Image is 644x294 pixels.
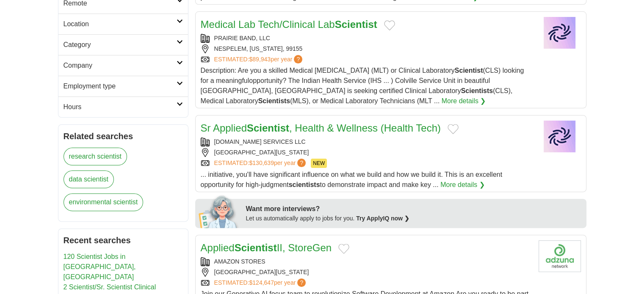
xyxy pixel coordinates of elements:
[247,122,289,134] strong: Scientist
[440,180,485,190] a: More details ❯
[246,204,581,214] div: Want more interviews?
[58,14,188,34] a: Location
[64,19,177,29] h2: Location
[201,148,532,157] div: [GEOGRAPHIC_DATA][US_STATE]
[311,159,327,168] span: NEW
[58,55,188,76] a: Company
[201,67,524,104] span: Description: Are you a skilled Medical [MEDICAL_DATA] (MLT) or Clinical Laboratory (CLS) looking ...
[64,234,183,247] h2: Recent searches
[201,122,441,134] a: Sr AppliedScientist, Health & Wellness (Health Tech)
[461,87,493,94] strong: Scientists
[64,40,177,50] h2: Category
[201,171,503,188] span: ... initiative, you'll have significant influence on what we build and how we build it. This is a...
[448,124,459,134] button: Add to favorite jobs
[249,56,271,63] span: $89,943
[201,19,377,30] a: Medical Lab Tech/Clinical LabScientist
[58,96,188,117] a: Hours
[249,159,274,166] span: $130,639
[539,240,581,272] img: Company logo
[442,96,486,106] a: More details ❯
[455,67,483,74] strong: Scientist
[201,34,532,43] div: PRAIRIE BAND, LLC
[64,60,177,71] h2: Company
[201,268,532,277] div: [GEOGRAPHIC_DATA][US_STATE]
[338,244,349,254] button: Add to favorite jobs
[201,257,532,266] div: AMAZON STORES
[297,278,306,287] span: ?
[356,215,409,222] a: Try ApplyIQ now ❯
[235,242,277,253] strong: Scientist
[539,121,581,152] img: Company logo
[64,170,114,188] a: data scientist
[335,19,377,30] strong: Scientist
[297,159,306,167] span: ?
[246,214,581,223] div: Let us automatically apply to jobs for you.
[214,55,304,64] a: ESTIMATED:$89,943per year?
[258,97,290,104] strong: Scientists
[289,181,320,188] strong: scientists
[64,193,144,211] a: environmental scientist
[64,148,127,165] a: research scientist
[214,159,308,168] a: ESTIMATED:$130,639per year?
[294,55,302,63] span: ?
[249,279,274,286] span: $124,647
[201,137,532,146] div: [DOMAIN_NAME] SERVICES LLC
[58,34,188,55] a: Category
[64,253,136,280] a: 120 Scientist Jobs in [GEOGRAPHIC_DATA], [GEOGRAPHIC_DATA]
[64,130,183,143] h2: Related searches
[64,102,177,112] h2: Hours
[58,76,188,96] a: Employment type
[199,194,240,228] img: apply-iq-scientist.png
[214,278,308,287] a: ESTIMATED:$124,647per year?
[384,20,395,30] button: Add to favorite jobs
[201,44,532,53] div: NESPELEM, [US_STATE], 99155
[201,242,332,253] a: AppliedScientistII, StoreGen
[64,81,177,91] h2: Employment type
[539,17,581,49] img: Company logo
